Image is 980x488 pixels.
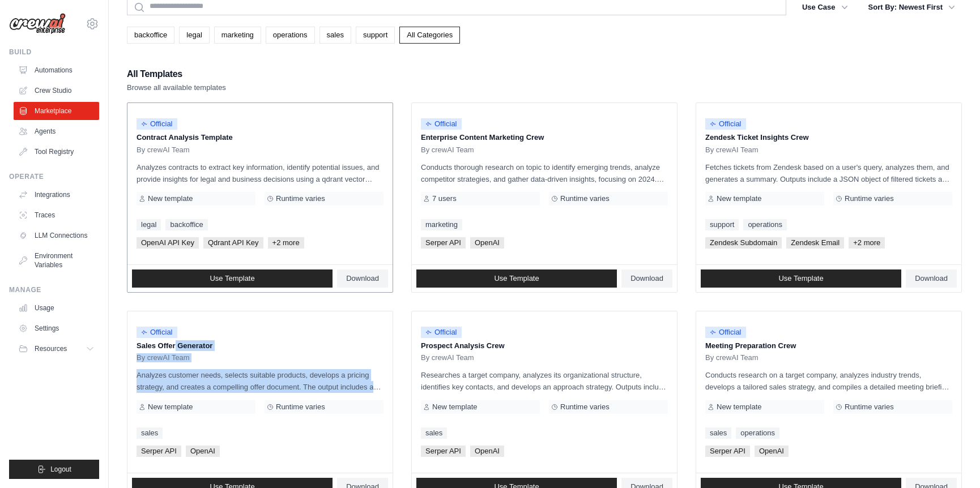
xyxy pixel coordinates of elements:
span: Official [421,327,462,338]
span: Runtime varies [845,403,894,412]
span: OpenAI [470,446,504,457]
p: Meeting Preparation Crew [705,340,952,352]
span: Download [630,274,663,283]
span: Runtime varies [560,194,610,203]
span: Zendesk Email [786,237,844,249]
a: Marketplace [14,102,99,120]
span: By crewAI Team [137,145,190,155]
span: Use Template [494,274,539,283]
span: Serper API [137,446,181,457]
span: OpenAI [186,446,220,457]
a: support [705,219,739,230]
div: Manage [9,285,99,294]
span: Serper API [421,237,466,249]
a: marketing [421,219,462,230]
a: Traces [14,206,99,224]
a: operations [743,219,787,230]
p: Contract Analysis Template [137,132,384,143]
a: backoffice [127,27,174,44]
a: LLM Connections [14,226,99,245]
span: Serper API [705,446,750,457]
span: Official [705,118,746,130]
span: By crewAI Team [421,353,474,362]
span: Resources [35,344,67,353]
a: marketing [214,27,261,44]
span: Official [421,118,462,130]
div: Operate [9,172,99,181]
a: legal [179,27,209,44]
span: Zendesk Subdomain [705,237,782,249]
a: Crew Studio [14,82,99,100]
span: Serper API [421,446,466,457]
span: By crewAI Team [705,353,759,362]
span: +2 more [849,237,885,249]
p: Prospect Analysis Crew [421,340,668,352]
a: sales [705,427,731,439]
span: New template [148,194,193,203]
a: Use Template [701,269,901,288]
span: Runtime varies [845,194,894,203]
span: Official [137,327,177,338]
a: Download [906,269,957,288]
p: Analyzes contracts to extract key information, identify potential issues, and provide insights fo... [137,161,384,185]
p: Conducts thorough research on topic to identify emerging trends, analyze competitor strategies, a... [421,161,668,185]
span: Runtime varies [276,403,325,412]
a: legal [137,219,161,230]
p: Fetches tickets from Zendesk based on a user's query, analyzes them, and generates a summary. Out... [705,161,952,185]
span: New template [432,403,477,412]
span: OpenAI [470,237,504,249]
span: Runtime varies [560,403,610,412]
span: By crewAI Team [137,353,190,362]
p: Conducts research on a target company, analyzes industry trends, develops a tailored sales strate... [705,369,952,393]
a: Download [621,269,672,288]
span: By crewAI Team [705,145,759,155]
a: Use Template [416,269,617,288]
a: Usage [14,299,99,317]
span: OpenAI [755,446,789,457]
a: sales [137,427,163,439]
a: Environment Variables [14,247,99,274]
a: Tool Registry [14,143,99,161]
a: Integrations [14,186,99,204]
span: Logout [50,465,71,474]
a: sales [421,427,447,439]
div: Build [9,48,99,57]
a: Automations [14,61,99,79]
p: Researches a target company, analyzes its organizational structure, identifies key contacts, and ... [421,369,668,393]
span: Runtime varies [276,194,325,203]
span: Use Template [210,274,254,283]
span: By crewAI Team [421,145,474,155]
a: operations [736,427,779,439]
span: New template [717,194,761,203]
span: OpenAI API Key [137,237,199,249]
a: Use Template [132,269,333,288]
button: Logout [9,460,99,479]
span: Qdrant API Key [203,237,263,249]
span: +2 more [268,237,304,249]
span: Use Template [778,274,823,283]
span: New template [148,403,193,412]
p: Enterprise Content Marketing Crew [421,132,668,143]
span: New template [717,403,761,412]
span: Download [915,274,948,283]
a: backoffice [165,219,207,230]
img: Logo [9,13,66,35]
span: 7 users [432,194,457,203]
p: Analyzes customer needs, selects suitable products, develops a pricing strategy, and creates a co... [137,369,384,393]
a: support [356,27,395,44]
a: Agents [14,122,99,140]
p: Browse all available templates [127,82,226,93]
h2: All Templates [127,66,226,82]
a: All Categories [399,27,460,44]
span: Download [346,274,379,283]
a: sales [319,27,351,44]
a: operations [266,27,315,44]
p: Zendesk Ticket Insights Crew [705,132,952,143]
a: Download [337,269,388,288]
p: Sales Offer Generator [137,340,384,352]
span: Official [705,327,746,338]
a: Settings [14,319,99,337]
span: Official [137,118,177,130]
button: Resources [14,340,99,358]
